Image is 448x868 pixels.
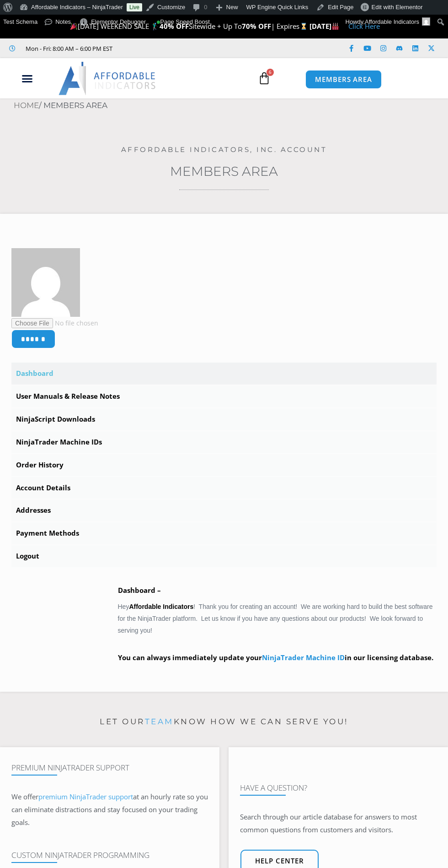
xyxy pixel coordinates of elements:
[23,43,112,54] span: Mon - Fri: 8:00 AM – 6:00 PM EST
[145,717,174,726] a: team
[14,98,448,113] nav: Breadcrumb
[129,603,193,610] strong: Affordable Indicators
[121,145,327,154] a: Affordable Indicators, Inc. Account
[365,18,419,25] span: Affordable Indicators
[305,70,382,89] a: MEMBERS AREA
[11,431,437,453] a: NinjaTrader Machine IDs
[332,23,339,30] img: 🏭
[118,586,161,595] b: Dashboard –
[342,15,434,29] a: Howdy,
[11,499,437,521] a: Addresses
[300,23,307,30] img: ⌛
[119,44,256,53] iframe: Customer reviews powered by Trustpilot
[170,163,278,179] a: Members Area
[11,522,437,544] a: Payment Methods
[127,3,142,11] a: Live
[11,248,80,317] img: f76b2c954c91ccb298ea17e82a9e6c3d168cdca6d2be3a111b29e2d6aa75f91f
[11,763,208,772] h4: Premium NinjaTrader Support
[5,70,49,87] div: Menu Toggle
[11,851,208,860] h4: Custom NinjaTrader Programming
[262,653,345,662] a: NinjaTrader Machine ID
[75,15,150,29] div: Elementor Debugger
[150,15,213,29] a: Page Speed Boost
[244,65,284,92] a: 6
[11,454,437,476] a: Order History
[240,811,437,836] p: Search through our article database for answers to most common questions from customers and visit...
[11,408,437,430] a: NinjaScript Downloads
[11,363,437,385] a: Dashboard
[242,22,271,31] strong: 70% OFF
[41,15,75,29] a: Notes
[309,22,339,31] strong: [DATE]
[255,857,304,864] span: Help center
[11,363,437,567] nav: Account pages
[372,4,423,11] span: Edit with Elementor
[240,783,437,792] h4: Have A Question?
[59,62,157,95] img: LogoAI | Affordable Indicators – NinjaTrader
[38,792,133,801] a: premium NinjaTrader support
[11,792,38,801] span: We offer
[315,76,372,83] span: MEMBERS AREA
[11,792,208,827] span: at an hourly rate so you can eliminate distractions and stay focused on your trading goals.
[11,385,437,407] a: User Manuals & Release Notes
[118,653,433,662] strong: You can always immediately update your in our licensing database.
[11,477,437,499] a: Account Details
[118,584,437,677] div: Hey ! Thank you for creating an account! We are working hard to build the best software for the N...
[267,69,274,76] span: 6
[14,101,39,110] a: Home
[11,545,437,567] a: Logout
